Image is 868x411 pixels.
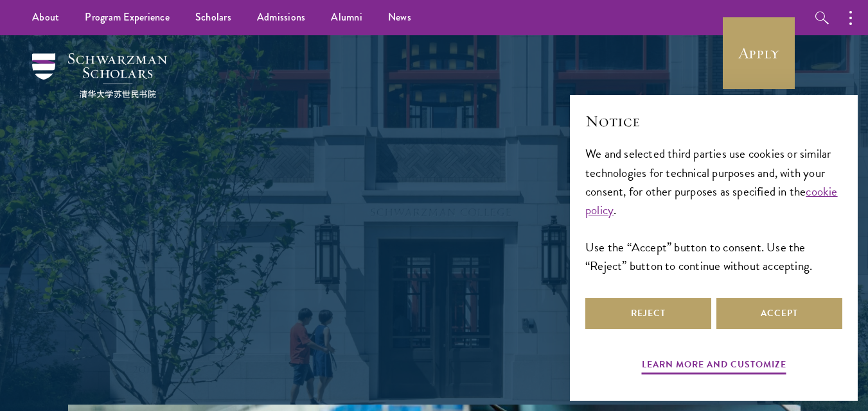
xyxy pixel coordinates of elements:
div: We and selected third parties use cookies or similar technologies for technical purposes and, wit... [585,144,842,274]
p: Schwarzman Scholars is a prestigious one-year, fully funded master’s program in global affairs at... [203,200,666,353]
a: cookie policy [585,182,838,219]
button: Reject [585,298,711,329]
button: Learn more and customize [642,356,786,376]
a: Apply [723,17,795,89]
img: Schwarzman Scholars [32,53,167,98]
h2: Notice [585,110,842,132]
button: Accept [716,298,842,329]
